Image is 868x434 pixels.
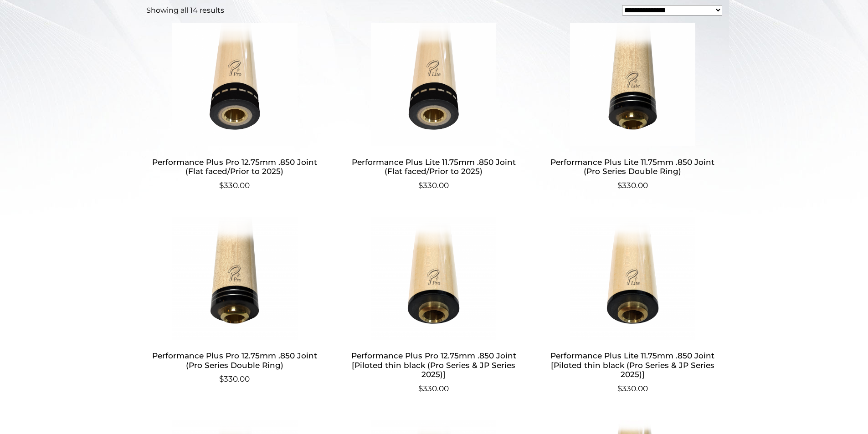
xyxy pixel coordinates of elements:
[418,384,423,393] span: $
[544,217,721,340] img: Performance Plus Lite 11.75mm .850 Joint [Piloted thin black (Pro Series & JP Series 2025)]
[146,5,224,16] p: Showing all 14 results
[617,181,622,190] span: $
[146,347,324,374] h2: Performance Plus Pro 12.75mm .850 Joint (Pro Series Double Ring)
[544,347,721,383] h2: Performance Plus Lite 11.75mm .850 Joint [Piloted thin black (Pro Series & JP Series 2025)]
[617,384,622,393] span: $
[622,5,722,15] select: Shop order
[544,23,721,146] img: Performance Plus Lite 11.75mm .850 Joint (Pro Series Double Ring)
[544,217,721,395] a: Performance Plus Lite 11.75mm .850 Joint [Piloted thin black (Pro Series & JP Series 2025)] $330.00
[219,181,224,190] span: $
[219,181,250,190] bdi: 330.00
[345,153,522,180] h2: Performance Plus Lite 11.75mm .850 Joint (Flat faced/Prior to 2025)
[418,384,449,393] bdi: 330.00
[617,384,648,393] bdi: 330.00
[544,23,721,191] a: Performance Plus Lite 11.75mm .850 Joint (Pro Series Double Ring) $330.00
[146,153,324,180] h2: Performance Plus Pro 12.75mm .850 Joint (Flat faced/Prior to 2025)
[544,153,721,180] h2: Performance Plus Lite 11.75mm .850 Joint (Pro Series Double Ring)
[617,181,648,190] bdi: 330.00
[146,23,324,146] img: Performance Plus Pro 12.75mm .850 Joint (Flat faced/Prior to 2025)
[345,23,522,146] img: Performance Plus Lite 11.75mm .850 Joint (Flat faced/Prior to 2025)
[146,217,324,340] img: Performance Plus Pro 12.75mm .850 Joint (Pro Series Double Ring)
[345,217,522,340] img: Performance Plus Pro 12.75mm .850 Joint [Piloted thin black (Pro Series & JP Series 2025)]
[219,374,224,383] span: $
[418,181,423,190] span: $
[345,347,522,383] h2: Performance Plus Pro 12.75mm .850 Joint [Piloted thin black (Pro Series & JP Series 2025)]
[345,23,522,191] a: Performance Plus Lite 11.75mm .850 Joint (Flat faced/Prior to 2025) $330.00
[418,181,449,190] bdi: 330.00
[345,217,522,395] a: Performance Plus Pro 12.75mm .850 Joint [Piloted thin black (Pro Series & JP Series 2025)] $330.00
[219,374,250,383] bdi: 330.00
[146,23,324,191] a: Performance Plus Pro 12.75mm .850 Joint (Flat faced/Prior to 2025) $330.00
[146,217,324,385] a: Performance Plus Pro 12.75mm .850 Joint (Pro Series Double Ring) $330.00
